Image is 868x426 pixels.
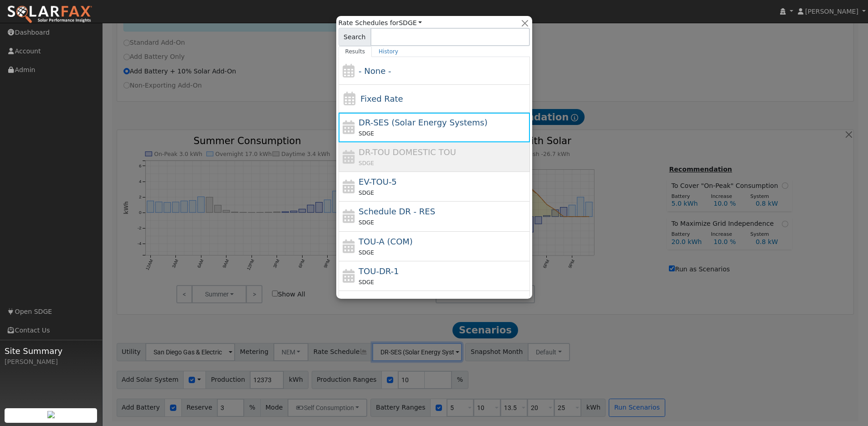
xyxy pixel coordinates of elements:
[359,160,374,166] span: SDGE
[359,66,391,76] span: - None -
[339,18,422,28] span: Rate Schedules for
[359,147,456,157] span: DR-TOU DOMESTIC TIME-OF-USE
[359,118,488,127] span: DR-SES (Solar Energy Systems)
[359,266,399,276] span: TOU-DR-1
[359,237,413,246] span: TOU-A (Commercial)
[339,28,371,46] span: Search
[359,130,374,137] span: SDGE
[359,177,397,187] span: EV-TOU-5
[359,249,374,256] span: SDGE
[805,8,858,15] span: [PERSON_NAME]
[372,46,405,57] a: History
[7,5,92,24] img: SolarFax
[359,207,435,216] span: Schedule DR - RESIDENTIAL
[339,46,372,57] a: Results
[5,345,98,357] span: Site Summary
[47,411,55,418] img: retrieve
[5,357,98,367] div: [PERSON_NAME]
[399,19,422,26] a: SDGE
[359,190,374,196] span: SDGE
[360,94,403,104] span: Fixed Rate
[359,219,374,226] span: SDGE
[359,296,399,306] span: TOU-DR-2
[359,279,374,286] span: SDGE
